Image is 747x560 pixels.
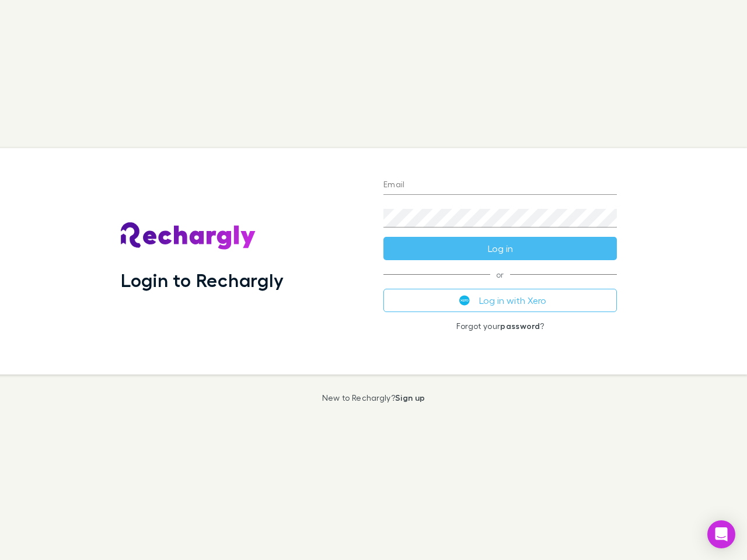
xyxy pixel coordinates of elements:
button: Log in [383,237,617,260]
p: Forgot your ? [383,321,617,331]
div: Open Intercom Messenger [707,520,735,548]
h1: Login to Rechargly [121,269,284,291]
p: New to Rechargly? [322,393,425,402]
img: Xero's logo [459,295,470,306]
a: Sign up [395,393,425,402]
button: Log in with Xero [383,289,617,312]
a: password [500,321,540,331]
img: Rechargly's Logo [121,222,256,250]
span: or [383,274,617,275]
